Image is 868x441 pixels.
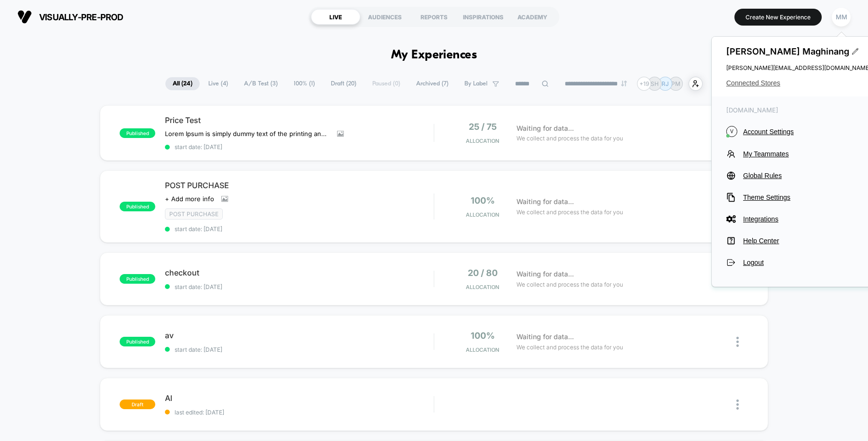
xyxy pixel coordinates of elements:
[409,77,456,90] span: Archived ( 7 )
[516,269,574,279] span: Waiting for data...
[201,77,235,90] span: Live ( 4 )
[409,9,459,25] div: REPORTS
[165,409,434,416] span: last edited: [DATE]
[466,211,499,218] span: Allocation
[516,123,574,134] span: Waiting for data...
[120,202,155,211] span: published
[651,80,659,87] p: SH
[120,400,155,409] span: draft
[516,343,623,352] span: We collect and process the data for you
[165,225,434,233] span: start date: [DATE]
[466,346,499,353] span: Allocation
[165,180,434,190] span: POST PURCHASE
[391,48,477,62] h1: My Experiences
[120,128,155,138] span: published
[165,143,434,151] span: start date: [DATE]
[471,195,495,206] span: 100%
[736,400,739,410] img: close
[286,77,322,90] span: 100% ( 1 )
[165,331,434,340] span: av
[621,81,627,86] img: end
[165,77,200,90] span: All ( 24 )
[516,280,623,289] span: We collect and process the data for you
[516,196,574,207] span: Waiting for data...
[360,9,409,25] div: AUDIENCES
[637,77,651,91] div: + 19
[516,207,623,217] span: We collect and process the data for you
[17,10,32,24] img: Visually logo
[165,195,214,203] span: + Add more info
[237,77,285,90] span: A/B Test ( 3 )
[671,80,680,87] p: PM
[311,9,360,25] div: LIVE
[516,331,574,342] span: Waiting for data...
[165,268,434,277] span: checkout
[832,8,851,27] div: MM
[165,283,434,290] span: start date: [DATE]
[466,284,499,290] span: Allocation
[829,7,854,27] button: MM
[14,9,126,25] button: visually-pre-prod
[464,80,488,87] span: By Label
[516,134,623,143] span: We collect and process the data for you
[39,12,123,22] span: visually-pre-prod
[736,337,739,347] img: close
[324,77,364,90] span: Draft ( 20 )
[471,331,495,341] span: 100%
[734,9,822,26] button: Create New Experience
[726,126,737,137] i: V
[120,337,155,346] span: published
[165,208,223,220] span: Post Purchase
[466,138,499,144] span: Allocation
[508,9,557,25] div: ACADEMY
[165,130,330,138] span: Lorem Ipsum is simply dummy text of the printing and typesetting industry. Lorem Ipsum has been t...
[165,115,434,125] span: Price Test
[662,80,669,87] p: RJ
[469,122,497,132] span: 25 / 75
[120,274,155,284] span: published
[165,393,434,403] span: AI
[459,9,508,25] div: INSPIRATIONS
[468,268,498,278] span: 20 / 80
[165,346,434,353] span: start date: [DATE]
